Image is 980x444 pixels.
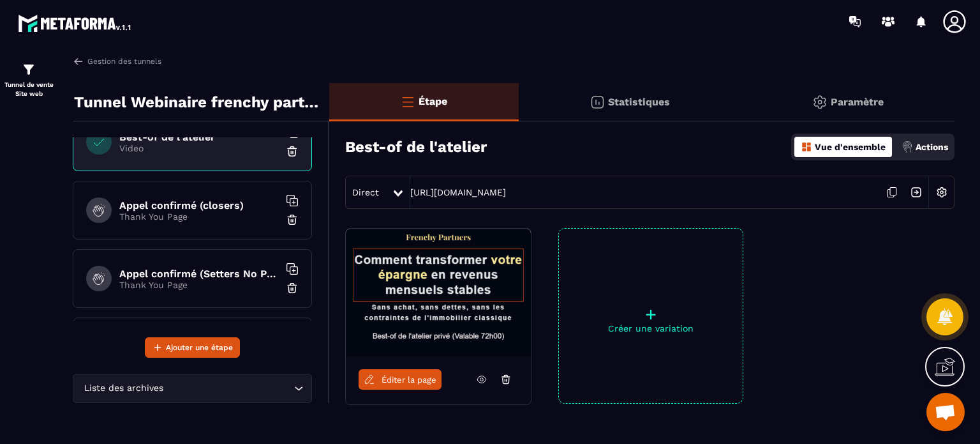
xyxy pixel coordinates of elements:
img: bars-o.4a397970.svg [400,94,415,109]
h6: Appel confirmé (closers) [119,199,279,211]
img: setting-w.858f3a88.svg [930,180,954,204]
img: setting-gr.5f69749f.svg [812,95,828,110]
p: Video [119,143,279,153]
a: [URL][DOMAIN_NAME] [410,187,506,197]
p: Tunnel Webinaire frenchy partners [74,89,320,115]
img: trash [286,282,299,295]
p: Thank You Page [119,211,279,222]
img: dashboard-orange.40269519.svg [801,141,812,153]
a: formationformationTunnel de vente Site web [3,52,54,108]
p: Statistiques [608,96,670,108]
span: Éditer la page [382,375,436,385]
img: stats.20deebd0.svg [590,95,605,110]
img: formation [21,62,36,77]
img: image [346,229,531,356]
button: Ajouter une étape [145,337,240,358]
img: trash [286,213,299,226]
img: arrow-next.bcc2205e.svg [904,180,928,204]
a: Gestion des tunnels [73,56,161,67]
p: Étape [419,95,447,107]
p: Vue d'ensemble [815,142,886,152]
img: logo [18,11,133,34]
span: Liste des archives [81,381,166,395]
p: + [559,305,743,323]
p: Créer une variation [559,323,743,333]
p: Actions [916,142,948,152]
img: actions.d6e523a2.png [902,141,913,153]
span: Ajouter une étape [166,341,233,354]
p: Thank You Page [119,280,279,290]
a: Ouvrir le chat [926,393,965,431]
h6: Appel confirmé (Setters No Pixel/tracking) [119,268,279,280]
span: Direct [352,187,379,197]
p: Paramètre [831,96,884,108]
p: Tunnel de vente Site web [3,80,54,98]
img: arrow [73,56,84,67]
img: trash [286,145,299,158]
div: Search for option [73,374,312,403]
h3: Best-of de l'atelier [345,138,487,156]
a: Éditer la page [359,369,442,390]
input: Search for option [166,381,291,395]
